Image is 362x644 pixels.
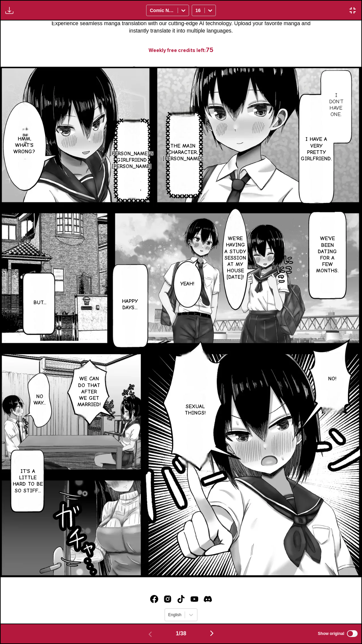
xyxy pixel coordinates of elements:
[327,91,345,119] p: I don't have one.
[120,297,139,312] p: Happy days...
[76,374,102,409] p: We can do that after we get married!
[176,631,186,637] span: 1 / 38
[32,298,48,307] p: But...
[146,630,154,638] img: Previous page
[315,234,340,275] p: We've been dating for a few months.
[32,392,47,408] p: No way...
[299,135,333,163] p: I have a very pretty girlfriend.
[208,629,216,637] img: Next page
[347,630,358,637] input: Show original
[318,631,344,636] span: Show original
[162,142,204,164] p: The main character, [PERSON_NAME]
[181,402,210,418] p: Sexual things!
[109,149,155,171] p: [PERSON_NAME]'s girlfriend [PERSON_NAME]
[12,135,37,157] p: Hmm, what's wrong?
[223,234,247,282] p: We're having a study session at my house [DATE]!
[1,67,361,577] img: Manga Panel
[5,6,13,14] img: Download translated images
[179,279,196,288] p: Yeah!
[10,467,45,495] p: It's a little hard to be so stiff...
[327,374,338,383] p: No!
